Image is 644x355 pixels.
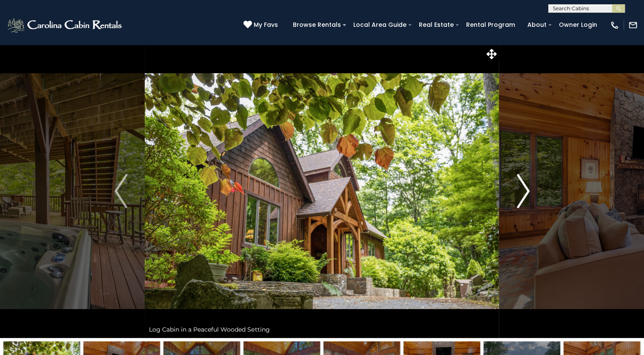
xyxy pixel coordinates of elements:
[415,18,458,31] a: Real Estate
[114,174,127,208] img: arrow
[145,321,499,338] div: Log Cabin in a Peaceful Wooded Setting
[243,20,280,30] a: My Favs
[254,20,278,29] span: My Favs
[97,44,145,338] button: Previous
[6,17,124,34] img: White-1-2.png
[462,18,519,31] a: Rental Program
[289,18,345,31] a: Browse Rentals
[349,18,411,31] a: Local Area Guide
[610,20,619,30] img: phone-regular-white.png
[499,44,547,338] button: Next
[555,18,601,31] a: Owner Login
[523,18,551,31] a: About
[628,20,638,30] img: mail-regular-white.png
[517,174,530,208] img: arrow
